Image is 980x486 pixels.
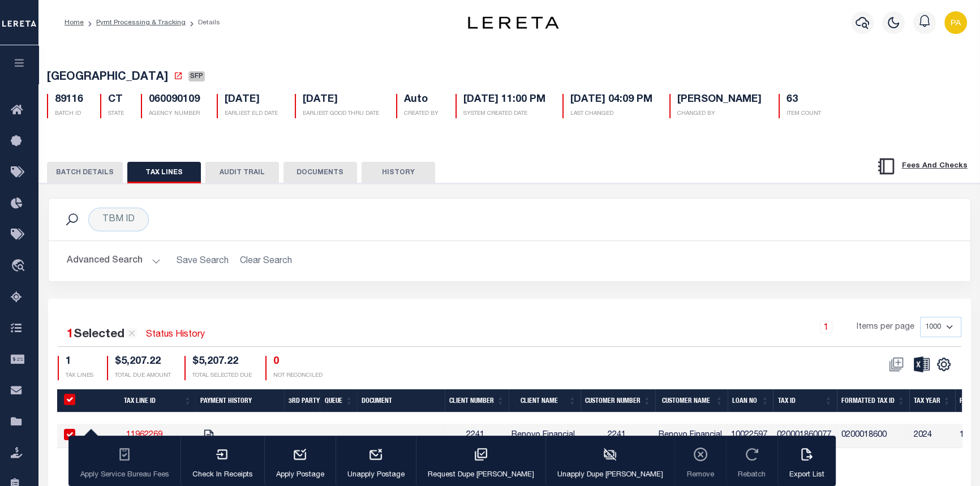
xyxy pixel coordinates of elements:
button: BATCH DETAILS [47,162,123,183]
span: SFP [188,71,205,81]
p: AGENCY NUMBER [149,110,200,118]
h5: 060090109 [149,94,200,106]
a: SFP [188,72,205,84]
p: CHANGED BY [677,110,762,118]
span: [GEOGRAPHIC_DATA] [47,72,168,83]
p: Check In Receipts [192,470,253,481]
p: Request Dupe [PERSON_NAME] [428,470,534,481]
a: Home [65,19,84,26]
td: 2024 [909,424,955,448]
h5: [DATE] [225,94,278,106]
th: Client Name: activate to sort column ascending [509,389,581,412]
i: travel_explore [11,259,29,274]
p: EARLIEST ELD DATE [225,110,278,118]
span: Items per page [857,321,914,334]
th: Loan No: activate to sort column ascending [728,389,773,412]
span: 1 [67,329,74,341]
h4: $5,207.22 [192,356,252,368]
a: 11962269 [126,431,162,439]
th: Payment History [196,389,284,412]
a: Pymt Processing & Tracking [96,19,186,26]
h5: Auto [404,94,439,106]
p: LAST CHANGED [570,110,652,118]
p: Apply Postage [276,470,324,481]
p: EARLIEST GOOD THRU DATE [303,110,379,118]
th: Tax ID: activate to sort column ascending [773,389,836,412]
li: Details [186,18,220,28]
p: STATE [108,110,124,118]
a: Status History [146,328,205,342]
button: TAX LINES [127,162,201,183]
th: Client Number: activate to sort column ascending [445,389,509,412]
button: Advanced Search [67,250,161,272]
th: Document [357,389,445,412]
th: Tax Year: activate to sort column ascending [909,389,955,412]
p: ITEM COUNT [786,110,821,118]
img: svg+xml;base64,PHN2ZyB4bWxucz0iaHR0cDovL3d3dy53My5vcmcvMjAwMC9zdmciIHBvaW50ZXItZXZlbnRzPSJub25lIi... [944,11,967,34]
h5: CT [108,94,124,106]
button: DOCUMENTS [283,162,357,183]
td: 0200018600 [837,424,909,448]
p: TAX LINES [66,372,93,380]
p: Unapply Dupe [PERSON_NAME] [557,470,663,481]
th: Queue: activate to sort column ascending [320,389,357,412]
p: TOTAL DUE AMOUNT [115,372,171,380]
th: 3rd Party [284,389,320,412]
p: Unapply Postage [347,470,405,481]
th: Tax Line ID: activate to sort column ascending [94,389,196,412]
th: PayeePaymentBatchId [57,389,94,412]
button: AUDIT TRAIL [205,162,279,183]
p: BATCH ID [55,110,83,118]
p: SYSTEM CREATED DATE [463,110,545,118]
p: TOTAL SELECTED DUE [192,372,252,380]
h5: 89116 [55,94,83,106]
a: 1 [820,321,832,333]
div: TBM ID [88,208,149,231]
th: Formatted Tax ID: activate to sort column ascending [837,389,909,412]
th: Customer Number: activate to sort column ascending [581,389,655,412]
h5: 63 [786,94,821,106]
button: Fees And Checks [872,154,972,178]
img: logo-dark.svg [468,16,558,29]
th: Customer Name: activate to sort column ascending [655,389,728,412]
h5: [PERSON_NAME] [677,94,762,106]
h4: 1 [66,356,93,368]
h4: 0 [273,356,323,368]
td: 020001860077 [772,424,837,448]
span: 2241 [608,431,626,439]
p: Export List [789,470,824,481]
h5: [DATE] 11:00 PM [463,94,545,106]
p: CREATED BY [404,110,439,118]
span: Renovo Financial [512,431,575,439]
h5: [DATE] [303,94,379,106]
div: Selected [67,326,137,344]
h5: [DATE] 04:09 PM [570,94,652,106]
p: NOT RECONCILED [273,372,323,380]
h4: $5,207.22 [115,356,171,368]
span: Renovo Financial [659,431,722,439]
span: 2241 [466,431,484,439]
button: HISTORY [362,162,435,183]
td: 10022597 [727,424,772,448]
